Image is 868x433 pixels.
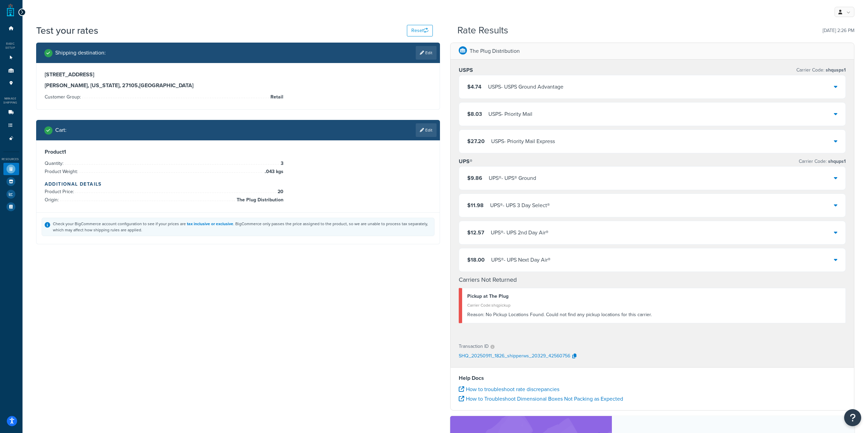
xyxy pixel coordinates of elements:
[3,51,19,64] li: Websites
[3,201,19,213] li: Help Docs
[488,109,532,119] div: USPS - Priority Mail
[459,395,623,403] a: How to Troubleshoot Dimensional Boxes Not Packing as Expected
[3,22,19,35] li: Dashboard
[3,163,19,175] li: Test Your Rates
[459,275,846,284] h4: Carriers Not Returned
[416,46,437,60] a: Edit
[490,201,550,210] div: UPS® - UPS 3 Day Select®
[187,221,233,227] a: tax inclusive or exclusive
[467,292,840,301] div: Pickup at The Plug
[467,110,482,118] span: $8.03
[45,93,83,100] span: Customer Group:
[489,173,536,183] div: UPS® - UPS® Ground
[276,188,283,196] span: 20
[45,160,65,167] span: Quantity:
[467,310,840,320] div: No Pickup Locations Found. Could not find any pickup locations for this carrier.
[491,255,550,265] div: UPS® - UPS Next Day Air®
[467,311,484,318] span: Reason:
[53,221,432,233] div: Check your BigCommerce account configuration to see if your prices are . BigCommerce only passes ...
[459,351,570,361] p: SHQ_20250911_1826_shipperws_20329_42560756
[45,149,432,155] h3: Product 1
[263,168,283,176] span: .043 kgs
[416,123,437,137] a: Edit
[491,137,555,146] div: USPS - Priority Mail Express
[45,168,79,175] span: Product Weight:
[459,374,846,382] h4: Help Docs
[3,64,19,77] li: Origins
[279,159,283,168] span: 3
[470,46,520,56] p: The Plug Distribution
[467,174,482,182] span: $9.86
[407,25,433,36] button: Reset
[844,409,861,426] button: Open Resource Center
[823,26,854,35] p: [DATE] 2:26 PM
[467,201,484,209] span: $11.98
[467,83,482,91] span: $4.74
[827,158,846,165] span: shqups1
[457,25,508,36] h2: Rate Results
[269,93,283,101] span: Retail
[3,175,19,188] li: Marketplace
[459,385,559,393] a: How to troubleshoot rate discrepancies
[3,132,19,145] li: Advanced Features
[45,181,432,188] h4: Additional Details
[45,188,76,195] span: Product Price:
[3,119,19,132] li: Shipping Rules
[55,127,67,133] h2: Cart :
[467,229,484,236] span: $12.57
[796,65,846,75] p: Carrier Code:
[235,196,283,204] span: The Plug Distribution
[45,82,432,89] h3: [PERSON_NAME], [US_STATE], 27105 , [GEOGRAPHIC_DATA]
[459,67,473,74] h3: USPS
[45,196,60,203] span: Origin:
[36,24,98,37] h1: Test your rates
[459,158,472,165] h3: UPS®
[491,228,548,237] div: UPS® - UPS 2nd Day Air®
[3,188,19,200] li: Analytics
[824,66,846,74] span: shqusps1
[799,157,846,166] p: Carrier Code:
[467,300,840,310] div: Carrier Code: shqpickup
[3,106,19,119] li: Carriers
[45,71,432,78] h3: [STREET_ADDRESS]
[488,82,563,92] div: USPS - USPS Ground Advantage
[467,137,485,145] span: $27.20
[459,342,489,351] p: Transaction ID
[55,50,106,56] h2: Shipping destination :
[3,77,19,90] li: Pickup Locations
[467,256,485,264] span: $18.00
